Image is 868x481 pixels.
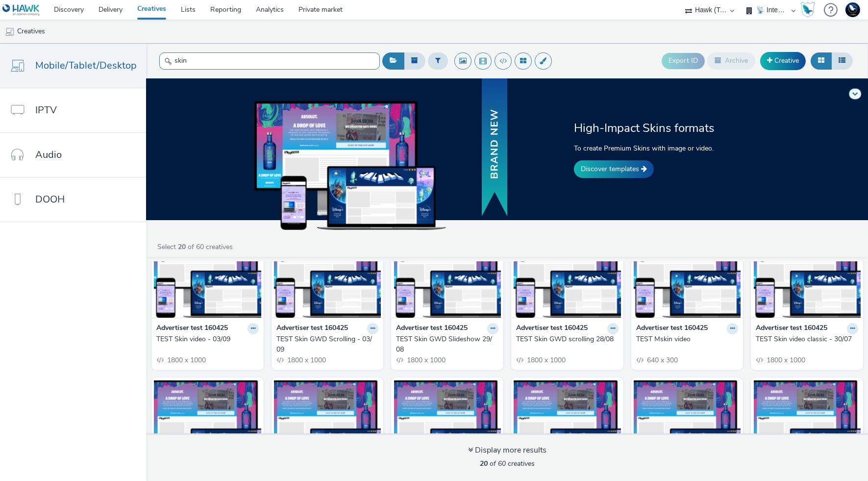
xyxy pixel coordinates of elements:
button: Archive [707,52,755,69]
img: Test Skin GWD Sliding - Demo visual [753,380,861,476]
img: example of skins on dekstop, tablet and mobile devices [254,101,446,229]
a: Select of 60 creatives [156,242,237,252]
img: TEST Mskin video visual [634,222,741,318]
strong: 20 [178,242,186,252]
div: TEST Mskin video [636,334,735,344]
span: DOOH [35,192,65,206]
span: 1800 x 1000 [406,355,446,365]
a: TEST Mskin video [636,334,739,344]
div: TEST Skin GWD Scrolling - 03/09 [276,334,375,354]
a: TEST Skin video - 03/09 [156,334,259,344]
span: 640 x 300 [646,355,678,365]
strong: Advertiser test 160425 [156,323,228,334]
strong: Advertiser test 160425 [636,323,708,334]
img: Test Skin GWD Slideshow - Demo visual [514,380,621,476]
div: TEST Skin video - 03/09 [156,334,255,344]
strong: Advertiser test 160425 [516,323,588,334]
img: TEST Skin video classic - 30/07 visual [753,222,861,318]
img: mobile [5,27,15,37]
a: TEST Skin GWD Scrolling - 03/09 [276,334,379,354]
button: Export ID [662,53,705,69]
img: TEST Skin classic visual [274,380,381,476]
span: 1800 x 1000 [286,355,326,365]
img: TEST Skin GWD Slideshow 29/08 visual [394,222,501,318]
span: of 60 creatives [480,459,535,468]
div: TEST Skin GWD scrolling 28/08 [516,334,615,344]
strong: Advertiser test 160425 [276,323,348,334]
span: 1800 x 1000 [766,355,805,365]
strong: 20 [480,459,488,468]
a: Creative [760,52,806,70]
img: TEST Skin video - 03/09 visual [154,222,261,318]
h2: High-Impact Skins formats [574,120,749,136]
img: TEST Mskin video celtra visual [154,380,261,476]
div: Display more results [468,445,546,456]
img: banner with new text [480,77,509,219]
img: TEST Skin GWD Scrolling - 03/09 visual [274,222,381,318]
img: Test Skin GWD Swapping - Demo visual [634,380,741,476]
input: Search... [159,52,380,70]
button: Grid [811,52,832,69]
a: TEST Skin GWD Slideshow 29/08 [396,334,498,354]
img: Hawk Academy [800,2,815,18]
span: 1800 x 1000 [526,355,566,365]
a: TEST Skin GWD scrolling 28/08 [516,334,619,344]
span: Mobile/Tablet/Desktop [35,58,137,73]
img: TEST Skin GWD scrolling 28/08 visual [514,222,621,318]
button: Table [831,52,853,69]
span: 1800 x 1000 [166,355,206,365]
a: TEST Skin video classic - 30/07 [756,334,858,344]
img: Support Hawk [845,2,860,17]
strong: Advertiser test 160425 [396,323,468,334]
strong: Advertiser test 160425 [756,323,827,334]
span: Audio [35,148,62,162]
div: TEST Skin GWD Slideshow 29/08 [396,334,495,354]
span: IPTV [35,103,57,117]
img: undefined Logo [2,4,40,16]
p: To create Premium Skins with image or video. [574,143,749,153]
img: Test Skin GWD Scrolling - Demo visual [394,380,501,476]
a: Hawk Academy [800,2,819,18]
a: Discover templates [574,160,654,178]
div: TEST Skin video classic - 30/07 [756,334,854,344]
